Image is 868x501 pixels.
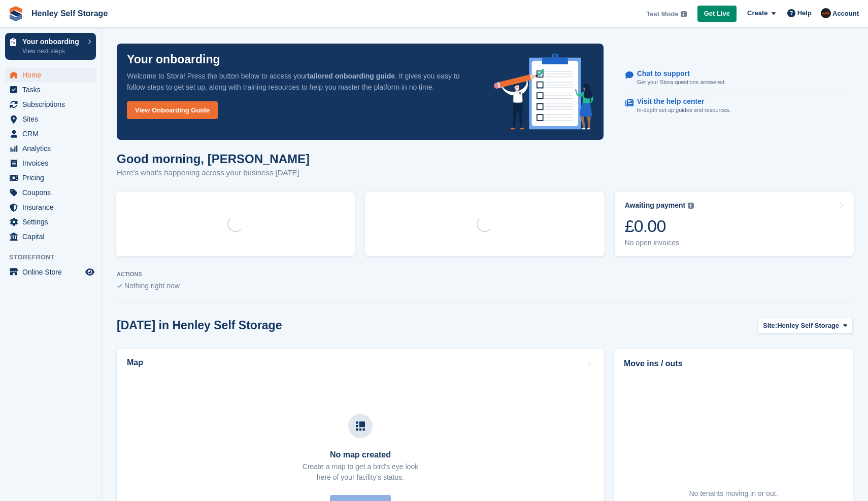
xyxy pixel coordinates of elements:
[697,6,737,22] a: Get Live
[5,229,96,244] a: menu
[797,8,812,18] span: Help
[763,321,777,331] span: Site:
[124,282,180,290] span: Nothing right now
[5,265,96,279] a: menu
[637,97,723,106] p: Visit the help center
[117,152,310,166] h1: Good morning, [PERSON_NAME]
[757,318,853,334] button: Site: Henley Self Storage
[22,68,83,82] span: Home
[22,127,83,141] span: CRM
[127,101,218,119] a: View Onboarding Guide
[22,47,83,56] p: View next steps
[625,64,843,92] a: Chat to support Get your Stora questions answered.
[5,200,96,214] a: menu
[5,97,96,111] a: menu
[494,54,593,130] img: onboarding-info-6c161a55d2c0e0a8cae90662b2fe09162a5109e8cc188191df67fb4f79e88e88.svg
[624,358,843,370] h2: Move ins / outs
[307,72,395,80] strong: tailored onboarding guide
[5,215,96,229] a: menu
[22,229,83,244] span: Capital
[117,319,282,332] h2: [DATE] in Henley Self Storage
[117,167,310,179] p: Here's what's happening across your business [DATE]
[303,450,418,459] h3: No map created
[22,156,83,170] span: Invoices
[127,70,478,93] p: Welcome to Stora! Press the button below to access your . It gives you easy to follow steps to ge...
[303,461,418,483] p: Create a map to get a bird's eye look here of your facility's status.
[22,38,83,45] p: Your onboarding
[625,92,843,120] a: Visit the help center In-depth set up guides and resources.
[22,83,83,97] span: Tasks
[625,216,694,237] div: £0.00
[5,68,96,82] a: menu
[689,488,778,499] div: No tenants moving in or out.
[637,78,726,87] p: Get your Stora questions answered.
[637,106,731,114] p: In-depth set up guides and resources.
[637,69,718,78] p: Chat to support
[625,201,686,210] div: Awaiting payment
[681,11,687,17] img: icon-info-grey-7440780725fd019a000dd9b08b2336e03edf1995a4989e88bcd33f0948082b44.svg
[704,9,730,19] span: Get Live
[84,266,96,278] a: Preview store
[117,284,122,288] img: blank_slate_check_icon-ba018cac091ee9be17c0a81a6c232d5eb81de652e7a59be601be346b1b6ddf79.svg
[127,358,143,367] h2: Map
[821,8,831,18] img: Darren West
[747,8,767,18] span: Create
[22,97,83,111] span: Subscriptions
[5,83,96,97] a: menu
[117,271,853,278] p: ACTIONS
[832,9,859,19] span: Account
[5,33,96,60] a: Your onboarding View next steps
[5,171,96,185] a: menu
[5,185,96,200] a: menu
[22,200,83,214] span: Insurance
[777,321,839,331] span: Henley Self Storage
[22,171,83,185] span: Pricing
[5,156,96,170] a: menu
[5,112,96,126] a: menu
[22,185,83,200] span: Coupons
[5,127,96,141] a: menu
[22,265,83,279] span: Online Store
[22,112,83,126] span: Sites
[27,5,112,22] a: Henley Self Storage
[646,9,678,19] span: Test Mode
[9,252,101,262] span: Storefront
[688,203,694,209] img: icon-info-grey-7440780725fd019a000dd9b08b2336e03edf1995a4989e88bcd33f0948082b44.svg
[625,239,694,247] div: No open invoices
[8,6,23,21] img: stora-icon-8386f47178a22dfd0bd8f6a31ec36ba5ce8667c1dd55bd0f319d3a0aa187defe.svg
[127,54,220,65] p: Your onboarding
[22,141,83,156] span: Analytics
[356,421,365,431] img: map-icn-33ee37083ee616e46c38cad1a60f524a97daa1e2b2c8c0bc3eb3415660979fc1.svg
[615,192,854,256] a: Awaiting payment £0.00 No open invoices
[22,215,83,229] span: Settings
[5,141,96,156] a: menu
